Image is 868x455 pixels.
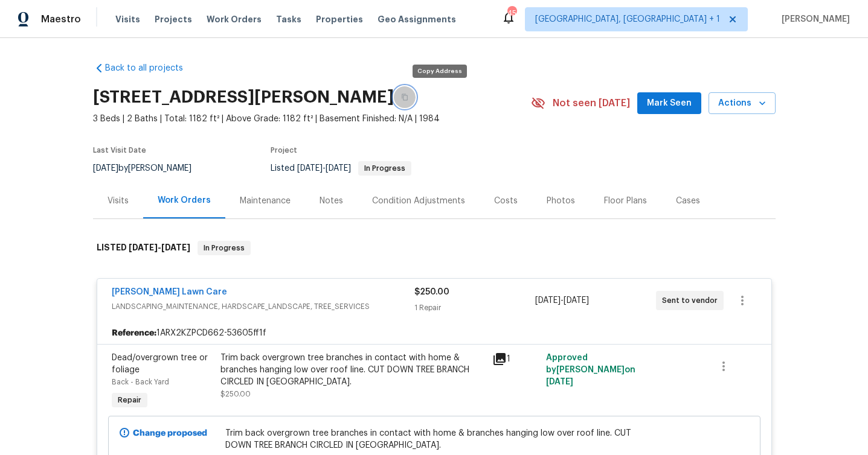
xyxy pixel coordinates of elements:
span: Sent to vendor [662,294,722,307]
span: [DATE] [93,164,118,173]
span: Work Orders [207,13,262,25]
span: [DATE] [546,378,573,386]
div: 1 [492,352,539,366]
button: Mark Seen [637,92,701,115]
span: [GEOGRAPHIC_DATA], [GEOGRAPHIC_DATA] + 1 [535,13,720,25]
div: Notes [320,195,343,207]
div: by [PERSON_NAME] [93,161,206,176]
div: Cases [676,195,700,207]
span: Mark Seen [647,96,692,111]
span: [DATE] [564,296,589,305]
span: Repair [113,394,146,406]
span: [PERSON_NAME] [777,13,850,25]
span: LANDSCAPING_MAINTENANCE, HARDSCAPE_LANDSCAPE, TREE_SERVICES [112,301,414,313]
a: [PERSON_NAME] Lawn Care [112,288,227,296]
b: Change proposed [133,429,207,437]
a: Back to all projects [93,62,209,74]
span: Last Visit Date [93,147,146,154]
span: $250.00 [220,390,251,398]
div: LISTED [DATE]-[DATE]In Progress [93,229,776,267]
span: 3 Beds | 2 Baths | Total: 1182 ft² | Above Grade: 1182 ft² | Basement Finished: N/A | 1984 [93,113,531,125]
div: 45 [507,7,516,19]
span: - [535,294,589,307]
div: Trim back overgrown tree branches in contact with home & branches hanging low over roof line. CUT... [220,352,485,388]
span: In Progress [199,242,249,254]
span: Project [271,147,297,154]
div: Floor Plans [604,195,647,207]
span: - [297,164,351,173]
span: [DATE] [129,243,158,252]
span: - [129,243,190,252]
span: Properties [316,13,363,25]
div: Visits [108,195,129,207]
span: Approved by [PERSON_NAME] on [546,354,635,386]
span: [DATE] [161,243,190,252]
span: Maestro [41,13,81,25]
span: Back - Back Yard [112,378,169,386]
span: [DATE] [326,164,351,173]
b: Reference: [112,327,156,339]
button: Actions [709,92,776,115]
span: [DATE] [535,296,561,305]
span: Dead/overgrown tree or foliage [112,354,208,374]
span: Geo Assignments [378,13,456,25]
span: $250.00 [414,288,449,296]
span: Actions [718,96,766,111]
span: Listed [271,164,411,173]
span: [DATE] [297,164,323,173]
div: Costs [494,195,518,207]
h6: LISTED [97,241,190,255]
span: Visits [115,13,140,25]
div: Maintenance [240,195,291,207]
div: 1 Repair [414,302,535,314]
span: Projects [155,13,192,25]
span: Tasks [276,15,301,24]
div: Work Orders [158,194,211,206]
div: Condition Adjustments [372,195,465,207]
span: Trim back overgrown tree branches in contact with home & branches hanging low over roof line. CUT... [225,427,643,451]
span: In Progress [359,165,410,172]
span: Not seen [DATE] [553,97,630,109]
div: 1ARX2KZPCD662-53605ff1f [97,322,771,344]
div: Photos [547,195,575,207]
h2: [STREET_ADDRESS][PERSON_NAME] [93,91,394,103]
